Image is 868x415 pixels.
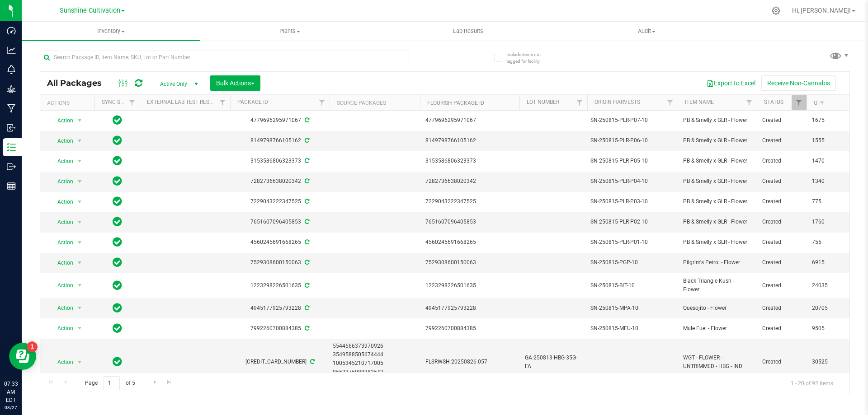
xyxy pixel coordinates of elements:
span: 6915 [812,258,846,267]
span: select [74,155,85,168]
span: 9505 [812,324,846,333]
inline-svg: Inventory [7,143,16,152]
span: Include items not tagged for facility [506,51,552,65]
a: Go to the next page [148,376,161,388]
inline-svg: Reports [7,182,16,191]
a: Filter [125,95,140,110]
div: SN-250815-MFU-10 [590,324,675,333]
a: Origin Harvests [594,99,640,105]
div: Manage settings [770,6,782,15]
div: 3549588505674444 [333,350,417,359]
a: Filter [792,95,807,110]
span: select [74,135,85,147]
span: Plants [201,27,378,35]
div: 8149798766105162 [229,136,331,145]
a: Audit [557,22,736,41]
span: Audit [558,27,736,35]
div: SN-250815-PLR-P03-10 [590,197,675,206]
a: Go to the last page [163,376,176,388]
a: Status [764,99,783,105]
inline-svg: Manufacturing [7,104,16,113]
span: FLSRWSH-20250826-057 [425,358,514,366]
button: Bulk Actions [210,75,260,91]
span: select [74,196,85,208]
span: Created [762,197,801,206]
span: 4945177925793228 [425,304,514,312]
span: Created [762,238,801,247]
span: In Sync [113,114,122,126]
button: Export to Excel [701,75,761,91]
a: Inventory [22,22,200,41]
span: PB & Smelly x GLR - Flower [683,177,751,186]
span: Sync from Compliance System [309,359,315,365]
span: PB & Smelly x GLR - Flower [683,136,751,145]
a: Filter [215,95,230,110]
span: 1470 [812,157,846,165]
span: 8149798766105162 [425,136,514,145]
div: SN-250815-BLT-10 [590,281,675,290]
span: In Sync [113,355,122,368]
th: Source Packages [330,95,420,111]
span: Created [762,304,801,312]
span: PB & Smelly x GLR - Flower [683,238,751,247]
span: 1675 [812,116,846,125]
span: Sync from Compliance System [303,239,309,245]
span: select [74,256,85,269]
div: 4779696295971067 [229,116,331,125]
span: select [74,302,85,314]
span: In Sync [113,195,122,208]
span: Lab Results [441,27,495,35]
div: 3153586806323373 [229,157,331,165]
div: SN-250815-PLR-P06-10 [590,136,675,145]
span: 7229043222347525 [425,197,514,206]
span: 7992260700884385 [425,324,514,333]
div: SN-250815-PGP-10 [590,258,675,267]
span: Sync from Compliance System [303,198,309,205]
span: 1555 [812,136,846,145]
inline-svg: Outbound [7,162,16,171]
span: In Sync [113,302,122,314]
div: SN-250815-PLR-P02-10 [590,218,675,226]
a: External Lab Test Result [147,99,218,105]
span: Action [49,155,74,168]
p: 08/27 [4,404,18,411]
span: 7651607096405853 [425,218,514,226]
span: Action [49,256,74,269]
span: In Sync [113,134,122,147]
span: Action [49,279,74,292]
span: 7282736638020342 [425,177,514,186]
div: SN-250815-PLR-P01-10 [590,238,675,247]
span: Page of 5 [77,376,142,390]
span: PB & Smelly x GLR - Flower [683,116,751,125]
span: Created [762,218,801,226]
span: Created [762,136,801,145]
span: Action [49,356,74,368]
div: 7992260700884385 [229,324,331,333]
span: In Sync [113,175,122,187]
span: Created [762,324,801,333]
span: select [74,279,85,292]
span: 1 - 20 of 92 items [783,376,840,390]
span: 24035 [812,281,846,290]
a: Filter [315,95,330,110]
a: Package ID [237,99,268,105]
span: Sync from Compliance System [303,282,309,289]
span: Action [49,216,74,228]
div: 4560245691668265 [229,238,331,247]
span: Created [762,258,801,267]
div: 7651607096405853 [229,218,331,226]
a: Lab Results [379,22,557,41]
a: Filter [742,95,757,110]
input: 1 [104,376,120,390]
inline-svg: Dashboard [7,26,16,35]
span: Action [49,175,74,188]
span: Inventory [22,27,200,35]
span: Action [49,302,74,314]
span: Bulk Actions [216,79,255,87]
div: [CREDIT_CARD_NUMBER] [229,358,331,366]
span: Sync from Compliance System [303,137,309,144]
span: Created [762,281,801,290]
div: 9552375088382542 [333,368,417,377]
div: SN-250815-MPA-10 [590,304,675,312]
